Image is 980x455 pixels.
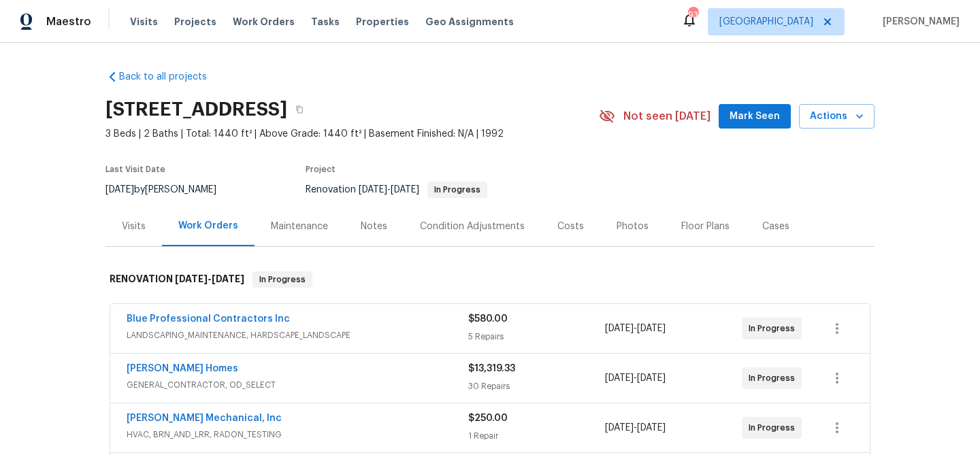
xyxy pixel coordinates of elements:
[212,274,244,284] span: [DATE]
[605,421,666,435] span: -
[468,429,605,443] div: 1 Repair
[605,371,666,385] span: -
[127,364,238,373] a: [PERSON_NAME] Homes
[105,182,233,198] div: by [PERSON_NAME]
[730,108,780,125] span: Mark Seen
[799,104,875,129] button: Actions
[306,185,487,195] span: Renovation
[359,185,419,195] span: -
[46,15,91,29] span: Maestro
[127,378,468,392] span: GENERAL_CONTRACTOR, OD_SELECT
[105,103,287,116] h2: [STREET_ADDRESS]
[178,219,238,233] div: Work Orders
[127,314,290,324] a: Blue Professional Contractors Inc
[617,220,649,233] div: Photos
[468,330,605,343] div: 5 Repairs
[719,104,791,129] button: Mark Seen
[127,328,468,342] span: LANDSCAPING_MAINTENANCE, HARDSCAPE_LANDSCAPE
[749,371,800,385] span: In Progress
[420,220,525,233] div: Condition Adjustments
[254,273,311,286] span: In Progress
[719,15,813,29] span: [GEOGRAPHIC_DATA]
[361,220,387,233] div: Notes
[311,17,340,27] span: Tasks
[105,165,165,173] span: Last Visit Date
[468,364,515,373] span: $13,319.33
[105,127,599,141] span: 3 Beds | 2 Baths | Total: 1440 ft² | Above Grade: 1440 ft² | Basement Finished: N/A | 1992
[681,220,730,233] div: Floor Plans
[391,185,419,195] span: [DATE]
[637,373,666,383] span: [DATE]
[810,108,864,125] span: Actions
[623,109,710,123] span: Not seen [DATE]
[605,324,634,333] span: [DATE]
[468,414,508,423] span: $250.00
[105,70,236,84] a: Back to all projects
[175,274,244,284] span: -
[175,274,208,284] span: [DATE]
[762,220,789,233] div: Cases
[688,8,698,22] div: 93
[271,220,328,233] div: Maintenance
[105,258,875,301] div: RENOVATION [DATE]-[DATE]In Progress
[637,324,666,333] span: [DATE]
[130,15,158,29] span: Visits
[605,423,634,433] span: [DATE]
[749,322,800,335] span: In Progress
[127,428,468,441] span: HVAC, BRN_AND_LRR, RADON_TESTING
[605,373,634,383] span: [DATE]
[233,15,295,29] span: Work Orders
[877,15,960,29] span: [PERSON_NAME]
[306,165,336,173] span: Project
[287,97,312,122] button: Copy Address
[557,220,584,233] div: Costs
[605,322,666,335] span: -
[122,220,146,233] div: Visits
[637,423,666,433] span: [DATE]
[359,185,387,195] span: [DATE]
[127,414,282,423] a: [PERSON_NAME] Mechanical, Inc
[425,15,514,29] span: Geo Assignments
[429,186,486,194] span: In Progress
[749,421,800,435] span: In Progress
[356,15,409,29] span: Properties
[174,15,216,29] span: Projects
[468,380,605,393] div: 30 Repairs
[468,314,508,324] span: $580.00
[110,271,244,288] h6: RENOVATION
[105,185,134,195] span: [DATE]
